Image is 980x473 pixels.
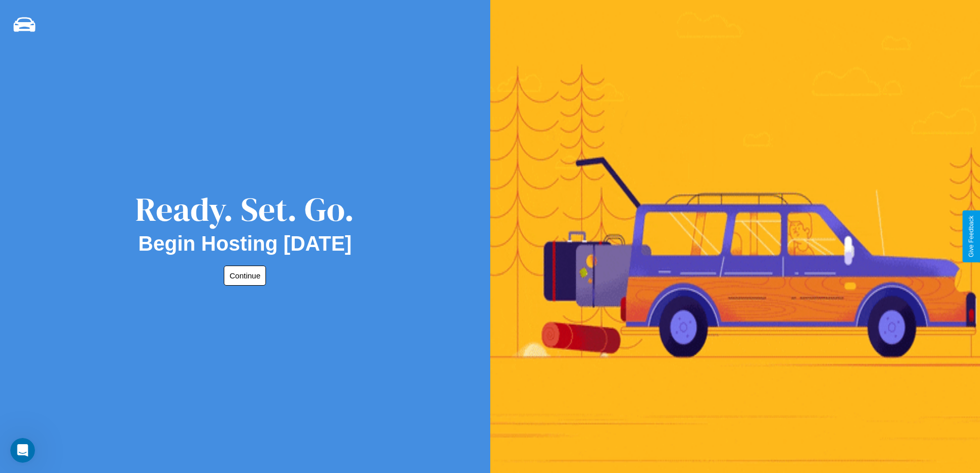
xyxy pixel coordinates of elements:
button: Continue [224,266,266,286]
iframe: Intercom live chat [10,438,35,463]
div: Give Feedback [968,216,975,257]
h2: Begin Hosting [DATE] [138,232,352,255]
div: Ready. Set. Go. [135,186,354,232]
